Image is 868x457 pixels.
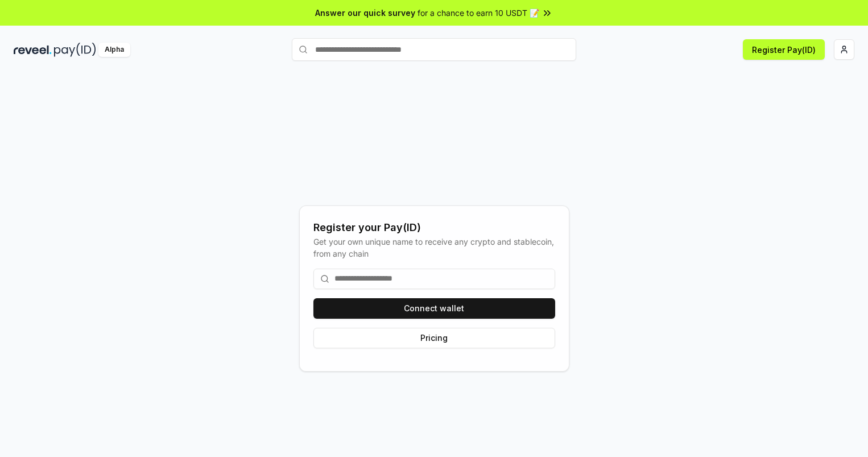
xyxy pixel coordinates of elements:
button: Connect wallet [313,298,555,319]
div: Alpha [98,43,130,57]
button: Pricing [313,328,555,348]
div: Get your own unique name to receive any crypto and stablecoin, from any chain [313,236,555,260]
img: reveel_dark [14,43,52,57]
span: for a chance to earn 10 USDT 📝 [418,7,539,19]
div: Register your Pay(ID) [313,220,555,236]
button: Register Pay(ID) [743,39,825,60]
span: Answer our quick survey [315,7,415,19]
img: pay_id [54,43,96,57]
